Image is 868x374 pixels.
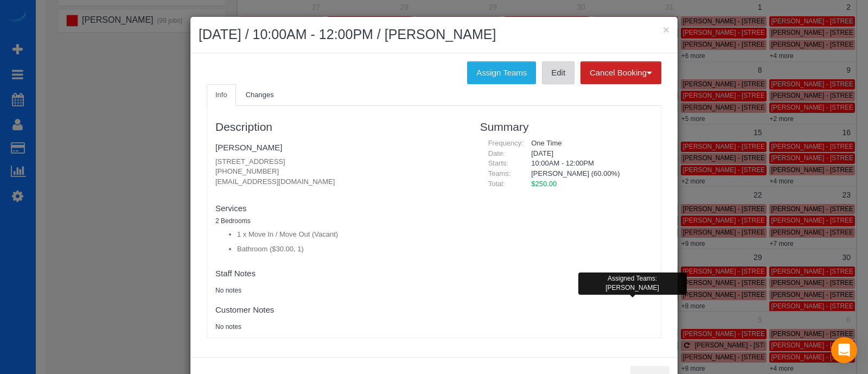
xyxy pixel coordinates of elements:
[246,91,274,99] span: Changes
[237,84,283,106] a: Changes
[488,139,524,147] span: Frequency:
[215,322,464,332] pre: No notes
[542,61,575,84] a: Edit
[215,218,464,225] h5: 2 Bedrooms
[523,159,653,169] div: 10:00AM - 12:00PM
[215,91,227,99] span: Info
[480,121,653,133] h3: Summary
[663,24,669,35] button: ×
[831,337,857,363] div: Open Intercom Messenger
[523,138,653,149] div: One Time
[215,157,464,187] p: [STREET_ADDRESS] [PHONE_NUMBER] [EMAIL_ADDRESS][DOMAIN_NAME]
[488,159,509,167] span: Starts:
[199,25,669,45] h2: [DATE] / 10:00AM - 12:00PM / [PERSON_NAME]
[488,149,505,157] span: Date:
[215,143,282,152] a: [PERSON_NAME]
[523,149,653,159] div: [DATE]
[215,269,464,278] h4: Staff Notes
[215,286,464,295] pre: No notes
[237,244,464,255] li: Bathroom ($30.00, 1)
[207,84,236,106] a: Info
[578,272,687,294] div: Assigned Teams: [PERSON_NAME]
[215,204,464,213] h4: Services
[580,61,661,84] button: Cancel Booking
[488,180,505,188] span: Total:
[531,180,557,188] span: $250.00
[467,61,536,84] button: Assign Teams
[215,306,464,315] h4: Customer Notes
[215,121,464,133] h3: Description
[237,230,464,240] li: 1 x Move In / Move Out (Vacant)
[531,169,644,179] li: [PERSON_NAME] (60.00%)
[488,169,511,178] span: Teams:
